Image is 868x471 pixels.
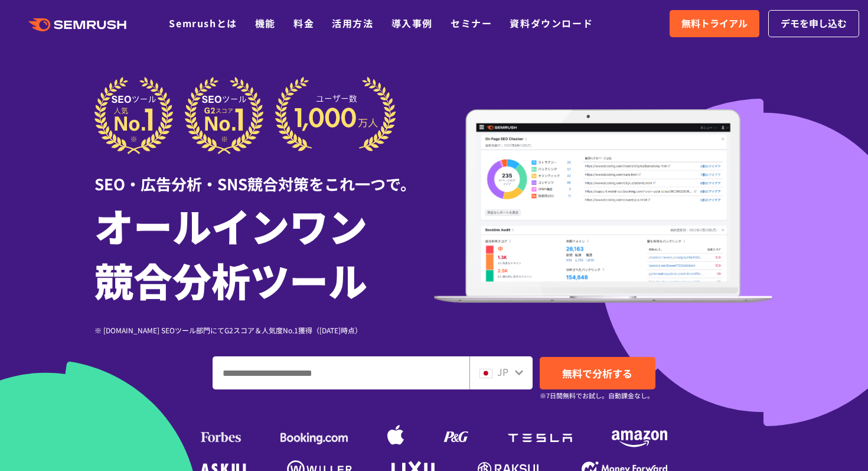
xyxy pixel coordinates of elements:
[94,154,434,195] div: SEO・広告分析・SNS競合対策をこれ一つで。
[510,16,593,30] a: 資料ダウンロード
[540,357,655,389] a: 無料で分析する
[540,390,654,401] small: ※7日間無料でお試し。自動課金なし。
[255,16,276,30] a: 機能
[781,16,847,31] span: デモを申し込む
[94,198,434,307] h1: オールインワン 競合分析ツール
[213,357,469,389] input: ドメイン、キーワードまたはURLを入力してください
[293,16,314,30] a: 料金
[681,16,748,31] span: 無料トライアル
[670,10,759,37] a: 無料トライアル
[451,16,492,30] a: セミナー
[94,324,434,336] div: ※ [DOMAIN_NAME] SEOツール部門にてG2スコア＆人気度No.1獲得（[DATE]時点）
[768,10,859,37] a: デモを申し込む
[332,16,373,30] a: 活用方法
[562,366,632,381] span: 無料で分析する
[497,365,508,379] span: JP
[169,16,237,30] a: Semrushとは
[391,16,433,30] a: 導入事例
